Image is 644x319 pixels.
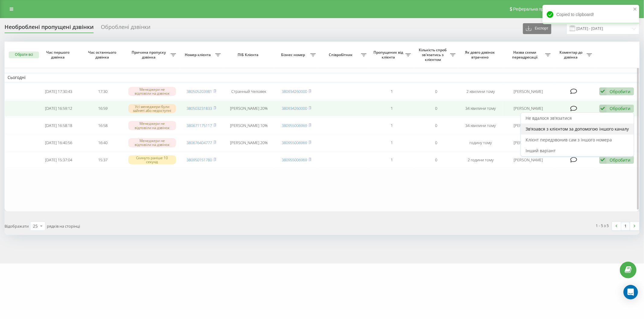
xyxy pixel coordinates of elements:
[414,152,458,168] td: 0
[503,118,554,134] td: [PERSON_NAME]
[526,137,612,143] span: Клієнт передзвонив сам з іншого номера
[5,24,94,33] div: Необроблені пропущені дзвінки
[503,84,554,99] td: [PERSON_NAME]
[282,106,307,111] a: 380934260000
[610,106,631,111] div: Обробити
[414,100,458,116] td: 0
[81,135,125,151] td: 16:40
[414,118,458,134] td: 0
[81,152,125,168] td: 15:37
[81,118,125,134] td: 16:58
[41,50,76,59] span: Час першого дзвінка
[282,89,307,94] a: 380934260000
[370,118,414,134] td: 1
[187,106,212,111] a: 380503231833
[459,118,503,134] td: 34 хвилини тому
[623,285,638,299] div: Open Intercom Messenger
[526,148,556,153] span: Інший варіант
[459,84,503,99] td: 2 хвилини тому
[5,223,29,229] span: Відображати
[526,115,572,121] span: Не вдалося зв'язатися
[36,84,81,99] td: [DATE] 17:30:43
[503,100,554,116] td: [PERSON_NAME]
[187,140,212,145] a: 380676404777
[370,100,414,116] td: 1
[187,89,212,94] a: 380505203981
[610,157,631,163] div: Обробити
[370,84,414,99] td: 1
[414,84,458,99] td: 0
[503,135,554,151] td: [PERSON_NAME]
[229,52,269,57] span: ПІБ Клієнта
[596,223,609,229] div: 1 - 5 з 5
[282,123,307,128] a: 380955006969
[506,50,545,59] span: Назва схеми переадресації
[633,7,637,12] button: close
[224,84,274,99] td: Странный Человек
[282,157,307,163] a: 380955006969
[47,223,80,229] span: рядків на сторінці
[621,222,630,230] a: 1
[128,138,176,147] div: Менеджери не відповіли на дзвінок
[523,23,551,34] button: Експорт
[459,135,503,151] td: годину тому
[322,52,361,57] span: Співробітник
[503,152,554,168] td: [PERSON_NAME]
[128,155,176,164] div: Скинуто раніше 10 секунд
[557,50,587,59] span: Коментар до дзвінка
[373,50,405,59] span: Пропущених від клієнта
[187,123,212,128] a: 380671175117
[543,5,639,24] div: Copied to clipboard!
[370,152,414,168] td: 1
[459,152,503,168] td: 2 години тому
[81,100,125,116] td: 16:59
[417,48,450,62] span: Кількість спроб зв'язатись з клієнтом
[101,24,150,33] div: Оброблені дзвінки
[81,84,125,99] td: 17:30
[128,104,176,113] div: Усі менеджери були зайняті або недоступні
[414,135,458,151] td: 0
[187,157,212,163] a: 380950151780
[610,89,631,94] div: Обробити
[370,135,414,151] td: 1
[224,100,274,116] td: [PERSON_NAME] 20%
[128,121,176,130] div: Менеджери не відповіли на дзвінок
[33,223,38,229] div: 25
[9,52,39,58] button: Обрати всі
[277,52,310,57] span: Бізнес номер
[36,100,81,116] td: [DATE] 16:59:12
[182,52,215,57] span: Номер клієнта
[36,118,81,134] td: [DATE] 16:58:18
[5,73,639,82] td: Сьогодні
[128,50,171,59] span: Причина пропуску дзвінка
[526,126,629,132] span: Зв'язався з клієнтом за допомогою іншого каналу
[86,50,120,59] span: Час останнього дзвінка
[224,135,274,151] td: [PERSON_NAME] 20%
[36,152,81,168] td: [DATE] 15:37:04
[513,7,558,11] span: Реферальна програма
[459,100,503,116] td: 34 хвилини тому
[224,118,274,134] td: [PERSON_NAME] 10%
[282,140,307,145] a: 380955006969
[463,50,498,59] span: Як довго дзвінок втрачено
[36,135,81,151] td: [DATE] 16:40:56
[128,87,176,96] div: Менеджери не відповіли на дзвінок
